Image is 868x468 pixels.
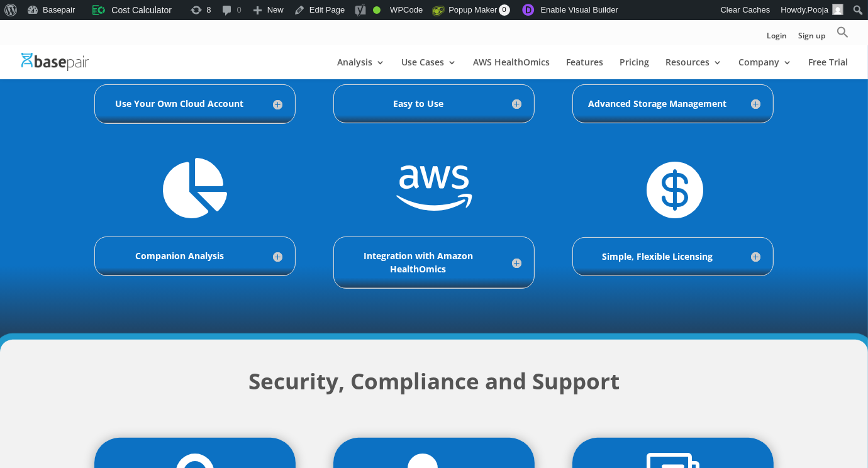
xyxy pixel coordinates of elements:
a: Features [566,58,603,79]
a: Analysis [337,58,385,79]
a: Free Trial [808,58,848,79]
a: Company [738,58,792,79]
a: Sign up [798,32,825,45]
span:  [643,158,703,218]
span:  [163,158,227,218]
a: AWS HealthOmics [473,58,550,79]
a: Login [767,32,787,45]
span: Pooja [808,5,828,14]
a: Use Cases [401,58,457,79]
img: ccb-logo.svg [92,4,105,16]
span: 0 [499,4,510,16]
h5: Simple, Flexible Licensing [586,250,760,263]
a: Search Icon Link [837,26,849,45]
a: Resources [665,58,722,79]
strong: Security, Compliance and Support [248,366,620,396]
span:  [396,158,472,218]
h5: Integration with Amazon HealthOmics [347,250,521,276]
a: Pricing [620,58,649,79]
img: Basepair [21,53,89,71]
svg: Search [837,26,849,38]
h5: Use Your Own Cloud Account [108,97,282,110]
h5: Easy to Use [347,97,521,110]
h5: Advanced Storage Management [586,97,760,110]
h5: Companion Analysis [108,250,282,262]
div: Good [373,6,381,14]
